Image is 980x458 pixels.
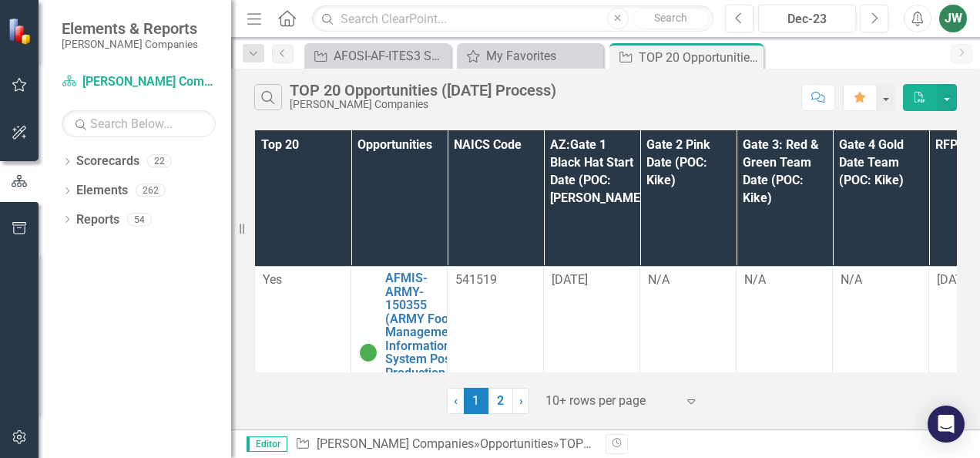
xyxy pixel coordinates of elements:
div: Dec-23 [764,10,851,29]
a: Scorecards [76,153,139,170]
a: [PERSON_NAME] Companies [317,436,474,451]
a: [PERSON_NAME] Companies [62,73,216,91]
a: 2 [488,388,513,414]
span: Editor [247,436,287,452]
div: TOP 20 Opportunities ([DATE] Process) [290,82,556,99]
div: Open Intercom Messenger [928,406,965,443]
a: Opportunities [480,436,553,451]
input: Search ClearPoint... [312,5,713,32]
div: » » [295,436,594,453]
button: JW [939,5,967,32]
span: › [519,393,523,408]
div: N/A [744,271,824,289]
div: N/A [648,271,728,289]
a: AFMIS-ARMY-150355 (ARMY Food Management Information System Post Production Software Support Servi... [385,271,459,421]
div: 262 [136,184,166,197]
div: 54 [127,213,152,226]
span: 1 [464,388,488,414]
span: ‹ [454,393,458,408]
span: Yes [263,272,282,287]
a: My Favorites [461,46,599,66]
input: Search Below... [62,110,216,137]
div: [PERSON_NAME] Companies [290,99,556,110]
span: [DATE] [552,272,588,287]
span: Elements & Reports [62,19,198,38]
a: AFOSI-AF-ITES3 SB-208239 (Professional IT Support Services) [308,46,447,66]
span: Search [654,12,687,24]
div: AFOSI-AF-ITES3 SB-208239 (Professional IT Support Services) [334,46,447,66]
small: [PERSON_NAME] Companies [62,38,198,50]
img: ClearPoint Strategy [8,17,35,44]
a: Elements [76,182,128,200]
div: N/A [841,271,921,289]
a: Reports [76,211,119,229]
button: Dec-23 [758,5,856,32]
div: TOP 20 Opportunities ([DATE] Process) [639,48,760,67]
img: Active [359,343,378,362]
div: TOP 20 Opportunities ([DATE] Process) [559,436,770,451]
button: Search [633,8,710,29]
div: 22 [147,155,172,168]
span: [DATE] [937,272,973,287]
div: My Favorites [486,46,599,66]
span: 541519 [455,272,497,287]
